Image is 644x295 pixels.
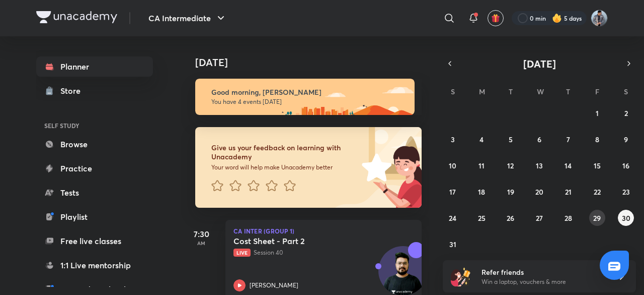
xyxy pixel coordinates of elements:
abbr: August 9, 2025 [624,135,628,144]
abbr: August 1, 2025 [596,108,599,118]
h6: Give us your feedback on learning with Unacademy [211,143,358,161]
abbr: August 28, 2025 [565,213,572,223]
button: August 18, 2025 [473,184,490,200]
abbr: August 22, 2025 [594,187,601,197]
abbr: August 29, 2025 [593,213,601,223]
abbr: August 24, 2025 [449,213,456,223]
abbr: Friday [595,87,599,96]
button: August 19, 2025 [503,184,519,200]
abbr: August 18, 2025 [478,187,485,197]
span: Live [233,249,251,257]
button: August 15, 2025 [589,157,605,173]
abbr: Tuesday [509,87,513,96]
h6: SELF STUDY [36,117,153,134]
p: CA Inter (Group 1) [233,228,414,234]
abbr: Saturday [624,87,628,96]
button: August 14, 2025 [560,157,576,173]
p: Your word will help make Unacademy better [211,163,358,171]
h5: Cost Sheet - Part 2 [233,236,359,246]
abbr: August 30, 2025 [622,213,630,223]
abbr: August 16, 2025 [622,161,629,170]
a: 1:1 Live mentorship [36,255,153,275]
abbr: August 17, 2025 [449,187,456,197]
img: avatar [491,14,500,23]
img: feedback_image [328,127,422,208]
a: Practice [36,158,153,179]
p: Session 40 [233,248,391,257]
img: referral [451,266,471,286]
abbr: August 5, 2025 [509,135,513,144]
abbr: August 19, 2025 [507,187,514,197]
p: AM [181,240,221,246]
button: August 6, 2025 [531,131,547,147]
abbr: August 4, 2025 [479,135,484,144]
button: August 8, 2025 [589,131,605,147]
a: Planner [36,56,153,77]
button: August 13, 2025 [531,157,547,173]
button: August 23, 2025 [618,184,634,200]
button: August 5, 2025 [503,131,519,147]
button: August 11, 2025 [473,157,490,173]
a: Free live classes [36,231,153,251]
h6: Good morning, [PERSON_NAME] [211,88,406,97]
a: Tests [36,183,153,203]
abbr: August 14, 2025 [565,161,572,170]
button: August 28, 2025 [560,210,576,226]
abbr: Sunday [451,87,455,96]
button: August 9, 2025 [618,131,634,147]
button: August 30, 2025 [618,210,634,226]
abbr: August 10, 2025 [449,161,456,170]
a: Browse [36,134,153,154]
img: streak [552,13,562,23]
button: August 7, 2025 [560,131,576,147]
abbr: August 21, 2025 [565,187,572,197]
img: Company Logo [36,11,117,23]
button: August 16, 2025 [618,157,634,173]
p: You have 4 events [DATE] [211,98,406,106]
h5: 7:30 [181,228,221,240]
abbr: August 7, 2025 [567,135,570,144]
button: August 22, 2025 [589,184,605,200]
span: [DATE] [523,57,556,71]
h6: Refer friends [481,267,605,277]
button: August 4, 2025 [473,131,490,147]
button: August 25, 2025 [473,210,490,226]
button: avatar [488,10,504,26]
abbr: August 27, 2025 [536,213,543,223]
img: Manthan Hasija [591,10,608,27]
button: August 20, 2025 [531,184,547,200]
abbr: August 3, 2025 [451,135,455,144]
abbr: August 23, 2025 [622,187,630,197]
p: Win a laptop, vouchers & more [481,277,605,286]
div: Store [60,85,87,97]
button: August 2, 2025 [618,105,634,121]
button: August 17, 2025 [445,184,461,200]
button: August 21, 2025 [560,184,576,200]
button: August 12, 2025 [503,157,519,173]
abbr: August 25, 2025 [478,213,486,223]
button: August 27, 2025 [531,210,547,226]
abbr: August 12, 2025 [507,161,514,170]
abbr: August 13, 2025 [536,161,543,170]
button: August 24, 2025 [445,210,461,226]
button: August 1, 2025 [589,105,605,121]
img: morning [195,79,415,115]
abbr: August 31, 2025 [449,240,456,249]
abbr: August 20, 2025 [535,187,543,197]
a: Company Logo [36,11,117,26]
p: [PERSON_NAME] [250,281,298,290]
button: [DATE] [457,56,622,71]
button: August 31, 2025 [445,236,461,252]
a: Playlist [36,207,153,227]
button: August 3, 2025 [445,131,461,147]
abbr: August 6, 2025 [537,135,541,144]
abbr: August 2, 2025 [624,108,628,118]
h4: [DATE] [195,56,432,69]
abbr: August 8, 2025 [595,135,599,144]
a: Store [36,81,153,101]
abbr: August 11, 2025 [478,161,485,170]
button: August 26, 2025 [503,210,519,226]
abbr: Monday [479,87,485,96]
abbr: August 26, 2025 [507,213,514,223]
abbr: August 15, 2025 [594,161,601,170]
